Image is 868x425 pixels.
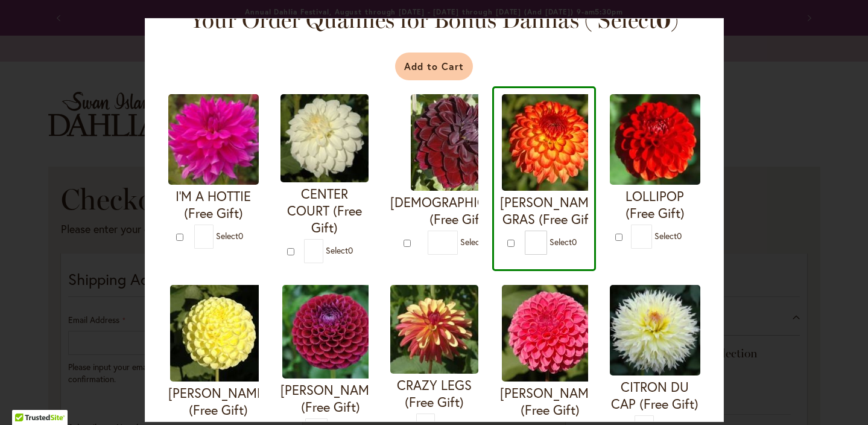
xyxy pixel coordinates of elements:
img: IVANETTI (Free Gift) [282,285,379,379]
span: 0 [677,230,682,241]
h4: [PERSON_NAME] (Free Gift) [280,382,381,415]
h2: Your Order Qualifies for Bonus Dahlias ( Select ) [181,5,688,34]
img: CRAZY LEGS (Free Gift) [390,285,478,374]
span: Select [216,230,243,241]
h4: [PERSON_NAME] GRAS (Free Gift) [500,194,600,228]
img: CITRON DU CAP (Free Gift) [610,285,700,375]
h4: LOLLIPOP (Free Gift) [610,188,700,222]
button: Add to Cart [395,53,473,80]
h4: CRAZY LEGS (Free Gift) [390,377,478,411]
h4: CENTER COURT (Free Gift) [280,185,369,236]
img: VOODOO (Free Gift) [411,94,507,191]
span: Select [460,236,487,248]
img: CENTER COURT (Free Gift) [280,94,369,182]
span: 0 [238,230,243,241]
img: I'M A HOTTIE (Free Gift) [168,94,259,185]
h4: [PERSON_NAME] (Free Gift) [168,385,268,418]
span: 0 [348,244,353,256]
h4: I'M A HOTTIE (Free Gift) [168,188,259,222]
img: REBECCA LYNN (Free Gift) [502,285,598,382]
img: LOLLIPOP (Free Gift) [610,94,700,185]
img: NETTIE (Free Gift) [170,285,267,382]
h4: CITRON DU CAP (Free Gift) [610,379,700,412]
span: Select [326,244,353,256]
span: Select [654,230,682,241]
span: 0 [656,6,671,34]
img: MARDY GRAS (Free Gift) [502,94,598,191]
span: Select [550,236,577,248]
iframe: Launch Accessibility Center [9,382,43,416]
h4: [DEMOGRAPHIC_DATA] (Free Gift) [390,194,528,228]
h4: [PERSON_NAME] (Free Gift) [500,385,600,418]
span: 0 [572,236,577,248]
